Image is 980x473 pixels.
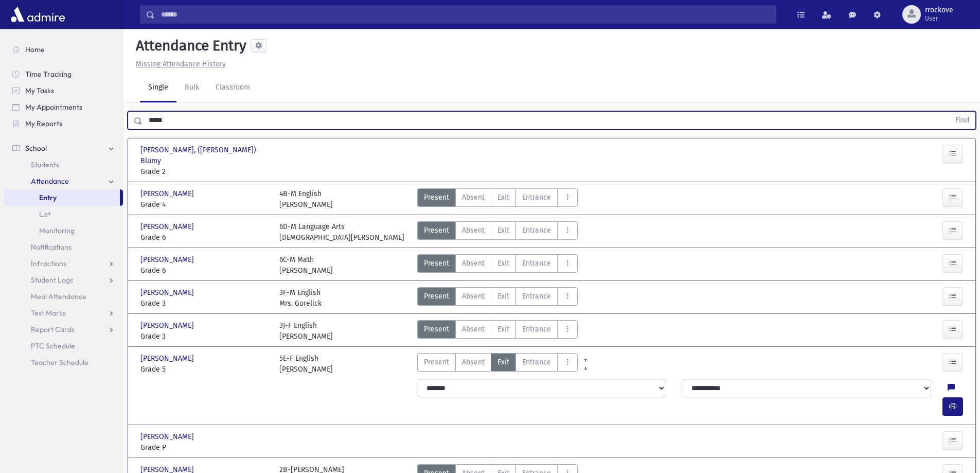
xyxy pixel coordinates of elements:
[279,320,333,342] div: 3J-F English [PERSON_NAME]
[462,324,485,335] span: Absent
[279,254,333,276] div: 6C-M Math [PERSON_NAME]
[25,119,62,128] span: My Reports
[25,69,72,79] span: Time Tracking
[31,275,73,285] span: Student Logs
[140,320,196,331] span: [PERSON_NAME]
[31,325,75,334] span: Report Cards
[25,86,54,95] span: My Tasks
[417,188,578,210] div: AttTypes
[25,144,47,153] span: School
[140,364,269,375] span: Grade 5
[31,160,59,169] span: Students
[140,298,269,309] span: Grade 3
[4,66,123,82] a: Time Tracking
[462,225,485,236] span: Absent
[31,259,66,268] span: Infractions
[279,188,333,210] div: 4B-M English [PERSON_NAME]
[497,324,509,335] span: Exit
[8,4,67,25] img: AdmirePro
[140,287,196,298] span: [PERSON_NAME]
[25,102,82,112] span: My Appointments
[417,353,578,375] div: AttTypes
[424,258,449,269] span: Present
[31,292,86,301] span: Meal Attendance
[462,357,485,367] span: Absent
[155,5,776,24] input: Search
[417,320,578,342] div: AttTypes
[497,258,509,269] span: Exit
[31,341,75,351] span: PTC Schedule
[279,221,404,243] div: 6D-M Language Arts [DEMOGRAPHIC_DATA][PERSON_NAME]
[4,354,123,371] a: Teacher Schedule
[4,41,123,58] a: Home
[4,173,123,189] a: Attendance
[25,45,45,54] span: Home
[136,60,226,68] u: Missing Attendance History
[417,254,578,276] div: AttTypes
[522,225,551,236] span: Entrance
[4,338,123,354] a: PTC Schedule
[522,324,551,335] span: Entrance
[31,242,72,252] span: Notifications
[39,226,75,235] span: Monitoring
[279,353,333,375] div: 5E-F English [PERSON_NAME]
[31,358,88,367] span: Teacher Schedule
[4,272,123,288] a: Student Logs
[424,225,449,236] span: Present
[140,166,269,177] span: Grade 2
[424,324,449,335] span: Present
[497,291,509,302] span: Exit
[140,265,269,276] span: Grade 6
[4,82,123,99] a: My Tasks
[39,193,57,202] span: Entry
[522,291,551,302] span: Entrance
[4,156,123,173] a: Students
[522,258,551,269] span: Entrance
[140,232,269,243] span: Grade 6
[949,112,975,129] button: Find
[925,14,953,23] span: User
[4,222,123,239] a: Monitoring
[31,308,66,318] span: Test Marks
[4,140,123,156] a: School
[132,60,226,68] a: Missing Attendance History
[497,225,509,236] span: Exit
[4,99,123,115] a: My Appointments
[497,357,509,367] span: Exit
[140,145,269,166] span: [PERSON_NAME], ([PERSON_NAME]) Blumy
[140,442,269,453] span: Grade P
[4,239,123,255] a: Notifications
[140,353,196,364] span: [PERSON_NAME]
[140,254,196,265] span: [PERSON_NAME]
[497,192,509,203] span: Exit
[522,357,551,367] span: Entrance
[925,6,953,14] span: rrockove
[462,291,485,302] span: Absent
[4,305,123,321] a: Test Marks
[140,431,196,442] span: [PERSON_NAME]
[140,199,269,210] span: Grade 4
[4,288,123,305] a: Meal Attendance
[140,331,269,342] span: Grade 3
[424,291,449,302] span: Present
[4,321,123,338] a: Report Cards
[140,221,196,232] span: [PERSON_NAME]
[39,209,50,219] span: List
[140,188,196,199] span: [PERSON_NAME]
[424,357,449,367] span: Present
[140,74,176,102] a: Single
[417,287,578,309] div: AttTypes
[207,74,258,102] a: Classroom
[4,115,123,132] a: My Reports
[279,287,322,309] div: 3F-M English Mrs. Gorelick
[4,206,123,222] a: List
[462,258,485,269] span: Absent
[4,189,120,206] a: Entry
[417,221,578,243] div: AttTypes
[462,192,485,203] span: Absent
[522,192,551,203] span: Entrance
[4,255,123,272] a: Infractions
[31,177,69,186] span: Attendance
[176,74,207,102] a: Bulk
[132,37,246,55] h5: Attendance Entry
